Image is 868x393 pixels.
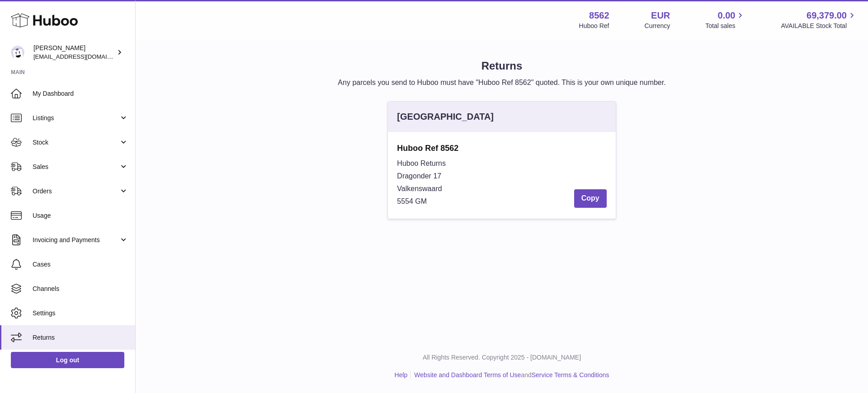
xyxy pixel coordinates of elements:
img: fumi@codeofbell.com [11,46,24,59]
strong: 8562 [589,9,609,22]
strong: Huboo Ref 8562 [397,143,606,154]
span: Total sales [705,22,745,30]
div: Currency [645,22,670,30]
a: 69,379.00 AVAILABLE Stock Total [781,9,857,30]
strong: EUR [651,9,670,22]
span: Huboo Returns [397,159,446,167]
button: Copy [574,189,607,208]
p: All Rights Reserved. Copyright 2025 - [DOMAIN_NAME] [143,353,861,362]
div: Huboo Ref [579,22,609,30]
span: Invoicing and Payments [33,236,119,244]
li: and [411,371,609,379]
span: Valkenswaard [397,185,442,192]
div: [PERSON_NAME] [33,44,115,61]
span: Listings [33,114,119,122]
p: Any parcels you send to Huboo must have "Huboo Ref 8562" quoted. This is your own unique number. [150,78,854,88]
a: Log out [11,352,124,368]
div: [GEOGRAPHIC_DATA] [397,111,494,123]
a: Website and Dashboard Terms of Use [414,371,521,379]
a: Help [395,371,408,379]
span: Channels [33,285,128,293]
span: Settings [33,309,128,318]
a: 0.00 Total sales [705,9,745,30]
span: 5554 GM [397,197,427,205]
span: Dragonder 17 [397,172,441,180]
span: Returns [33,333,128,342]
span: Cases [33,260,128,269]
span: 69,379.00 [807,9,847,22]
span: Stock [33,138,119,147]
a: Service Terms & Conditions [532,371,609,379]
span: 0.00 [718,9,736,22]
span: Sales [33,163,119,171]
span: My Dashboard [33,89,128,98]
span: Usage [33,211,128,220]
span: AVAILABLE Stock Total [781,22,857,30]
span: Orders [33,187,119,196]
span: [EMAIL_ADDRESS][DOMAIN_NAME] [33,53,133,60]
h1: Returns [150,59,854,73]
